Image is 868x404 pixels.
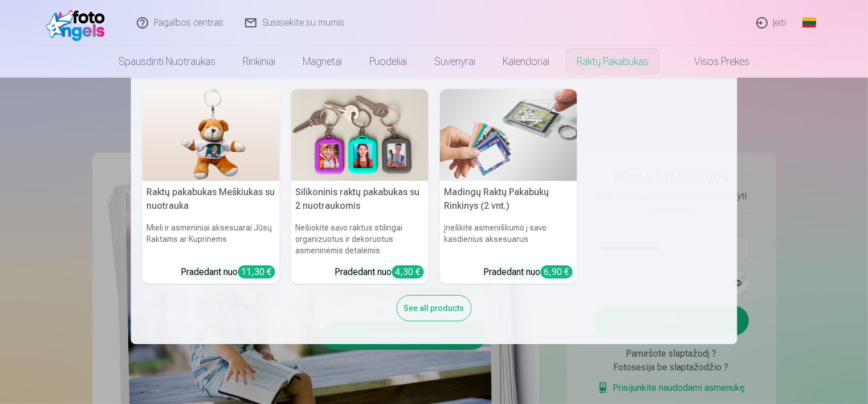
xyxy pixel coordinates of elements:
a: Rinkiniai [229,46,289,78]
div: Pradedant nuo [484,265,573,279]
div: 6,90 € [541,265,573,278]
div: 4,30 € [392,265,424,278]
a: Visos prekės [662,46,763,78]
a: Kalendoriai [489,46,563,78]
h5: Madingų Raktų Pakabukų Rinkinys (2 vnt.) [440,181,577,217]
div: 11,30 € [238,265,275,278]
a: Puodeliai [356,46,421,78]
a: Madingų Raktų Pakabukų Rinkinys (2 vnt.)Madingų Raktų Pakabukų Rinkinys (2 vnt.)Įneškite asmenišk... [440,89,577,284]
h6: Nešiokite savo raktus stilingai organizuotus ir dekoruotus asmeninėmis detalėmis [291,217,429,261]
h6: Mieli ir asmeniniai aksesuarai Jūsų Raktams ar Kuprinėms [142,217,280,261]
div: Pradedant nuo [181,265,275,279]
a: Silikoninis raktų pakabukas su 2 nuotraukomisSilikoninis raktų pakabukas su 2 nuotraukomisNešioki... [291,89,429,284]
img: Silikoninis raktų pakabukas su 2 nuotraukomis [291,89,429,181]
div: See all products [397,295,472,321]
img: Madingų Raktų Pakabukų Rinkinys (2 vnt.) [440,89,577,181]
h5: Silikoninis raktų pakabukas su 2 nuotraukomis [291,181,429,217]
a: Raktų pakabukas [563,46,662,78]
img: /fa2 [46,5,111,41]
a: Raktų pakabukas Meškiukas su nuotraukaRaktų pakabukas Meškiukas su nuotraukaMieli ir asmeniniai a... [142,89,280,284]
a: See all products [397,301,472,313]
h6: Įneškite asmeniškumo į savo kasdienius aksesuarus [440,217,577,261]
a: Magnetai [289,46,356,78]
img: Raktų pakabukas Meškiukas su nuotrauka [142,89,280,181]
a: Spausdinti nuotraukas [105,46,229,78]
h5: Raktų pakabukas Meškiukas su nuotrauka [142,181,280,217]
a: Suvenyrai [421,46,489,78]
div: Pradedant nuo [335,265,424,279]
